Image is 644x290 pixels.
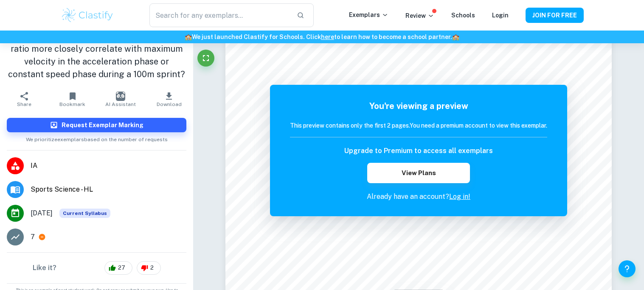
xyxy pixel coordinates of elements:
button: View Plans [367,163,470,183]
span: AI Assistant [105,101,136,107]
a: Log in! [449,192,470,201]
p: Already have an account? [290,192,547,202]
span: 🏫 [185,33,192,40]
p: 7 [31,232,35,242]
p: Review [405,11,434,20]
span: Share [17,101,31,107]
span: 27 [113,264,130,272]
input: Search for any exemplars... [149,3,290,27]
a: Schools [451,12,475,19]
h6: Upgrade to Premium to access all exemplars [344,146,493,156]
span: Sports Science - HL [31,184,186,195]
span: 2 [146,264,158,272]
h6: This preview contains only the first 2 pages. You need a premium account to view this exemplar. [290,121,547,130]
h6: Request Exemplar Marking [62,120,143,130]
p: Exemplars [349,10,388,20]
span: We prioritize exemplars based on the number of requests [26,132,168,143]
div: This exemplar is based on the current syllabus. Feel free to refer to it for inspiration/ideas wh... [59,209,110,218]
button: Fullscreen [197,50,214,67]
span: Download [157,101,182,107]
div: 27 [104,261,132,275]
button: JOIN FOR FREE [526,8,584,23]
button: AI Assistant [97,87,145,111]
span: Current Syllabus [59,209,110,218]
span: 🏫 [452,33,459,40]
h5: You're viewing a preview [290,100,547,112]
h6: We just launched Clastify for Schools. Click to learn how to become a school partner. [2,32,642,42]
img: Clastify logo [61,7,115,24]
a: Login [492,12,509,19]
img: AI Assistant [116,92,125,101]
button: Bookmark [48,87,97,111]
span: IA [31,161,186,171]
button: Request Exemplar Marking [7,118,186,132]
h6: Like it? [33,263,56,273]
span: [DATE] [31,208,53,218]
h1: Does an adolescent [DEMOGRAPHIC_DATA]’s power-to-weight ratio more closely correlate with maximum... [7,17,186,81]
div: 2 [137,261,161,275]
a: here [321,33,334,40]
button: Download [145,87,193,111]
span: Bookmark [59,101,85,107]
button: Help and Feedback [619,260,636,277]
